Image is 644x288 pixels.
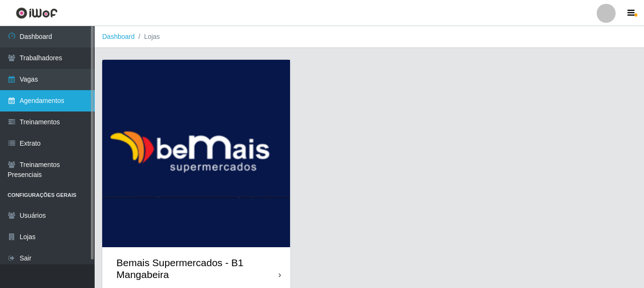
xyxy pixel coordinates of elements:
[16,7,58,19] img: CoreUI Logo
[116,257,279,280] div: Bemais Supermercados - B1 Mangabeira
[102,60,291,247] img: cardImg
[95,26,644,48] nav: breadcrumb
[135,32,160,42] li: Lojas
[102,33,135,40] a: Dashboard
